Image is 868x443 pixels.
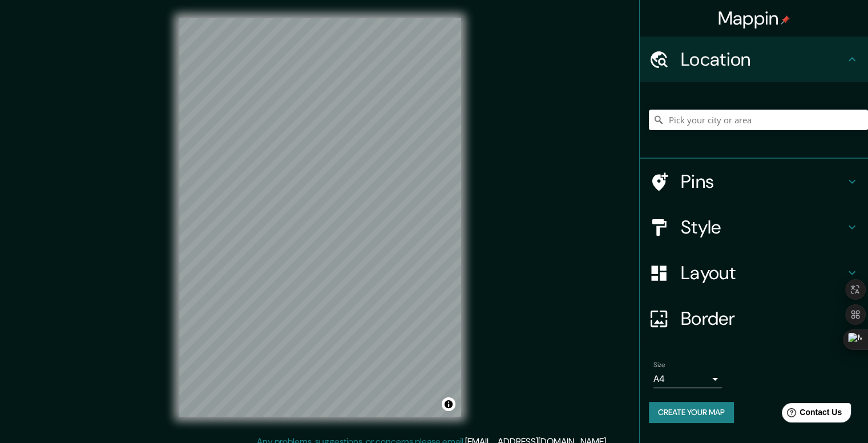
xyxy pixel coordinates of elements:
[653,370,722,388] div: A4
[17,66,39,76] a: FREE
[640,159,868,204] div: Pins
[681,307,845,330] h4: Border
[5,5,167,15] div: Outline
[681,48,845,71] h4: Location
[640,37,868,82] div: Location
[17,76,103,86] a: The World is Your Map
[653,360,665,370] label: Size
[442,397,455,411] button: Toggle attribution
[681,261,845,284] h4: Layout
[781,15,790,25] img: pin-icon.png
[718,7,790,30] h4: Mappin
[640,204,868,250] div: Style
[649,110,868,130] input: Pick your city or area
[640,296,868,341] div: Border
[681,216,845,239] h4: Style
[640,250,868,296] div: Layout
[5,25,164,66] a: Mappin lets you create and design maps that are ready to [DOMAIN_NAME]'s completely personalised,...
[649,402,734,423] button: Create your map
[17,15,62,25] a: Back to Top
[766,398,855,430] iframe: Help widget launcher
[681,170,845,193] h4: Pins
[179,18,461,417] canvas: Map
